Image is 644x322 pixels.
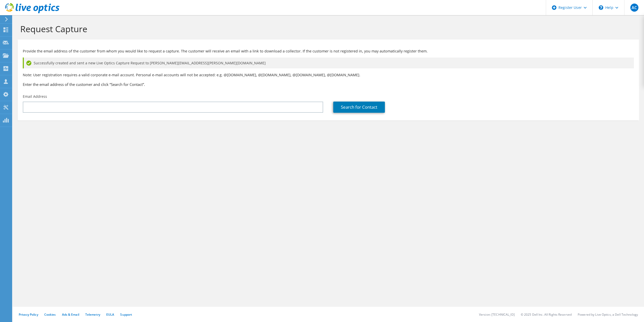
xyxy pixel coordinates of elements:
[106,312,114,317] a: EULA
[479,312,515,317] li: Version: [TECHNICAL_ID]
[85,312,100,317] a: Telemetry
[23,82,634,87] h3: Enter the email address of the customer and click “Search for Contact”.
[521,312,572,317] li: © 2025 Dell Inc. All Rights Reserved
[44,312,56,317] a: Cookies
[333,102,385,113] a: Search for Contact
[19,312,38,317] a: Privacy Policy
[23,48,634,54] p: Provide the email address of the customer from whom you would like to request a capture. The cust...
[20,24,634,34] h1: Request Capture
[62,312,79,317] a: Ads & Email
[630,4,638,12] span: AC
[23,72,634,78] p: Note: User registration requires a valid corporate e-mail account. Personal e-mail accounts will ...
[120,312,132,317] a: Support
[23,94,47,99] label: Email Address
[34,60,266,66] span: Successfully created and sent a new Live Optics Capture Request to [PERSON_NAME][EMAIL_ADDRESS][P...
[578,312,638,317] li: Powered by Live Optics, a Dell Technology
[599,5,603,10] svg: \n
